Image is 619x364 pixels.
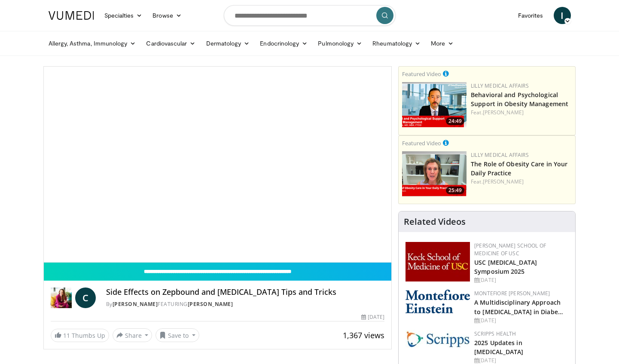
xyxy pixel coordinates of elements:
[255,35,313,52] a: Endocrinology
[402,82,467,127] img: ba3304f6-7838-4e41-9c0f-2e31ebde6754.png.150x105_q85_crop-smart_upscale.png
[513,7,549,24] a: Favorites
[446,117,464,125] span: 24:49
[471,91,568,108] a: Behavioral and Psychological Support in Obesity Management
[367,35,426,52] a: Rheumatology
[106,288,384,297] h4: Side Effects on Zepbound and [MEDICAL_DATA] Tips and Tricks
[49,11,94,20] img: VuMedi Logo
[343,330,384,340] span: 1,367 views
[474,276,568,284] div: [DATE]
[106,300,384,308] div: By FEATURING
[474,258,537,275] a: USC [MEDICAL_DATA] Symposium 2025
[471,109,572,116] div: Feat.
[471,82,529,89] a: Lilly Medical Affairs
[313,35,367,52] a: Pulmonology
[44,67,392,263] video-js: Video Player
[474,242,546,257] a: [PERSON_NAME] School of Medicine of USC
[446,187,464,194] span: 25:49
[402,82,467,127] a: 24:49
[188,300,233,308] a: [PERSON_NAME]
[99,7,148,24] a: Specialties
[474,339,523,356] a: 2025 Updates in [MEDICAL_DATA]
[483,109,524,116] a: [PERSON_NAME]
[474,298,563,315] a: A Multidisciplinary Approach to [MEDICAL_DATA] in Diabe…
[156,328,199,342] button: Save to
[402,151,467,196] a: 25:49
[141,35,201,52] a: Cardiovascular
[474,330,516,337] a: Scripps Health
[406,330,470,348] img: c9f2b0b7-b02a-4276-a72a-b0cbb4230bc1.jpg.150x105_q85_autocrop_double_scale_upscale_version-0.2.jpg
[404,217,466,227] h4: Related Videos
[474,317,568,324] div: [DATE]
[51,329,109,342] a: 11 Thumbs Up
[147,7,187,24] a: Browse
[201,35,255,52] a: Dermatology
[474,290,550,297] a: Montefiore [PERSON_NAME]
[402,151,467,196] img: e1208b6b-349f-4914-9dd7-f97803bdbf1d.png.150x105_q85_crop-smart_upscale.png
[471,151,529,159] a: Lilly Medical Affairs
[483,178,524,185] a: [PERSON_NAME]
[361,313,384,321] div: [DATE]
[63,331,70,340] span: 11
[75,288,96,308] a: C
[406,242,470,281] img: 7b941f1f-d101-407a-8bfa-07bd47db01ba.png.150x105_q85_autocrop_double_scale_upscale_version-0.2.jpg
[224,5,396,26] input: Search topics, interventions
[471,178,572,186] div: Feat.
[113,300,158,308] a: [PERSON_NAME]
[406,290,470,313] img: b0142b4c-93a1-4b58-8f91-5265c282693c.png.150x105_q85_autocrop_double_scale_upscale_version-0.2.png
[43,35,141,52] a: Allergy, Asthma, Immunology
[402,139,441,147] small: Featured Video
[426,35,459,52] a: More
[402,70,441,78] small: Featured Video
[554,7,571,24] a: I
[51,288,72,308] img: Dr. Carolynn Francavilla
[471,160,567,177] a: The Role of Obesity Care in Your Daily Practice
[113,328,152,342] button: Share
